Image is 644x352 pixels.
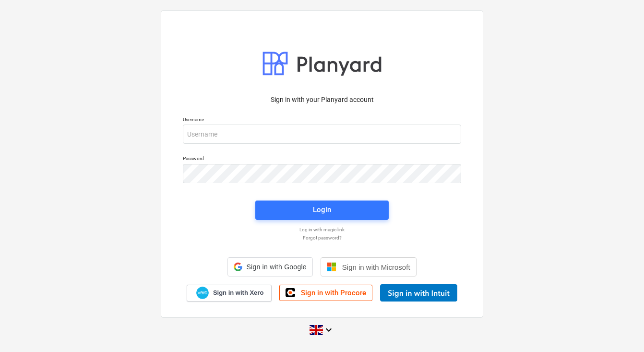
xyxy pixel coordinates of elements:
[187,285,272,302] a: Sign in with Xero
[227,257,312,277] div: Sign in with Google
[196,287,209,300] img: Xero logo
[342,263,410,271] span: Sign in with Microsoft
[213,289,263,297] span: Sign in with Xero
[327,262,336,272] img: Microsoft logo
[178,226,466,233] a: Log in with magic link
[323,324,334,336] i: keyboard_arrow_down
[183,155,461,163] p: Password
[183,125,461,144] input: Username
[183,95,461,105] p: Sign in with your Planyard account
[178,235,466,241] a: Forgot password?
[301,289,366,297] span: Sign in with Procore
[279,285,372,301] a: Sign in with Procore
[313,203,331,216] div: Login
[255,201,389,220] button: Login
[246,263,306,271] span: Sign in with Google
[183,116,461,125] p: Username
